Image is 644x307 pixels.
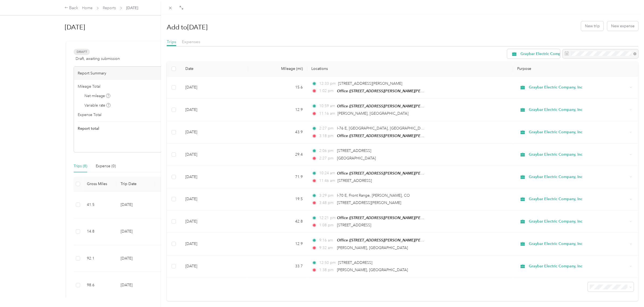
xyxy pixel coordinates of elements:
th: Date [181,62,248,76]
span: Graybar Electric Company, Inc [529,241,628,247]
td: 42.8 [248,210,307,233]
span: 3:18 pm [319,133,335,139]
span: 3:29 pm [319,193,335,199]
span: Office ([STREET_ADDRESS][PERSON_NAME][PERSON_NAME]) [337,216,446,220]
span: 12:21 pm [319,215,335,221]
span: 11:16 am [319,111,335,117]
span: 9:32 am [319,245,335,251]
td: [DATE] [181,233,248,255]
td: 12.9 [248,233,307,255]
td: 15.6 [248,76,307,99]
iframe: Everlance-gr Chat Button Frame [614,277,644,307]
td: [DATE] [181,99,248,121]
span: 1:38 pm [319,267,335,273]
span: [STREET_ADDRESS] [337,148,371,153]
td: 33.7 [248,255,307,278]
td: [DATE] [181,210,248,233]
td: 43.9 [248,121,307,144]
span: 10:24 am [319,170,335,176]
button: New trip [581,21,604,31]
span: Graybar Electric Company, Inc [529,107,628,113]
span: Expenses [182,39,200,44]
span: [PERSON_NAME], [GEOGRAPHIC_DATA] [337,268,408,272]
td: 12.9 [248,99,307,121]
span: I-76 E, [GEOGRAPHIC_DATA], [GEOGRAPHIC_DATA] [337,126,429,131]
span: Graybar Electric Company, Inc [520,52,574,56]
td: [DATE] [181,76,248,99]
span: Graybar Electric Company, Inc [529,174,628,180]
h1: Add to [DATE] [167,21,207,34]
span: 2:27 pm [319,125,335,131]
span: 11:46 am [319,178,335,184]
td: 29.4 [248,144,307,166]
span: 2:27 pm [319,155,335,161]
span: Graybar Electric Company, Inc [529,219,628,224]
span: [STREET_ADDRESS] [338,260,372,265]
td: [DATE] [181,188,248,210]
th: Purpose [513,62,638,76]
span: Graybar Electric Company, Inc [529,263,628,269]
span: 12:50 pm [319,260,336,266]
span: Trips [167,39,176,44]
th: Mileage (mi) [248,62,307,76]
span: 1:02 pm [319,88,335,94]
td: [DATE] [181,144,248,166]
span: Office ([STREET_ADDRESS][PERSON_NAME][PERSON_NAME]) [337,104,446,108]
span: [PERSON_NAME], [GEOGRAPHIC_DATA] [338,111,408,116]
span: [STREET_ADDRESS][PERSON_NAME] [338,81,402,86]
span: 2:06 pm [319,148,335,154]
td: 19.5 [248,188,307,210]
span: [STREET_ADDRESS] [338,178,372,183]
span: [STREET_ADDRESS] [337,223,371,227]
td: 71.9 [248,166,307,188]
span: Office ([STREET_ADDRESS][PERSON_NAME][PERSON_NAME]) [337,134,446,138]
span: Office ([STREET_ADDRESS][PERSON_NAME][PERSON_NAME]) [337,89,446,93]
span: [STREET_ADDRESS][PERSON_NAME] [337,200,401,205]
span: Graybar Electric Company, Inc [529,84,628,90]
span: 10:59 am [319,103,335,109]
span: 9:16 am [319,237,335,243]
span: Office ([STREET_ADDRESS][PERSON_NAME][PERSON_NAME]) [337,171,446,176]
span: 1:08 pm [319,222,335,228]
span: I-70 E, Front Range, [PERSON_NAME], CO [337,193,410,198]
td: [DATE] [181,166,248,188]
span: 12:33 pm [319,81,336,87]
td: [DATE] [181,121,248,144]
th: Locations [307,62,513,76]
td: [DATE] [181,255,248,278]
span: Graybar Electric Company, Inc [529,129,628,135]
span: [GEOGRAPHIC_DATA] [337,156,376,161]
span: Graybar Electric Company, Inc [529,196,628,202]
span: Graybar Electric Company, Inc [529,152,628,158]
span: [PERSON_NAME], [GEOGRAPHIC_DATA] [337,245,408,250]
span: Office ([STREET_ADDRESS][PERSON_NAME][PERSON_NAME]) [337,238,446,243]
button: New expense [607,21,638,31]
span: 3:48 pm [319,200,335,206]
